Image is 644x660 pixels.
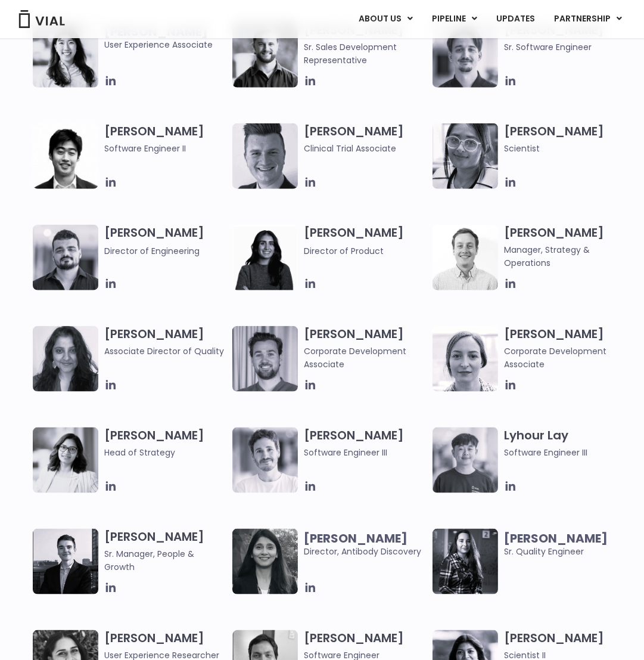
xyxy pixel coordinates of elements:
[304,41,426,67] span: Sr. Sales Development Representative
[304,22,426,67] h3: [PERSON_NAME]
[504,142,626,155] span: Scientist
[104,142,226,155] span: Software Engineer II
[33,123,98,189] img: Jason Zhang
[104,123,226,155] h3: [PERSON_NAME]
[433,123,498,189] img: Headshot of smiling woman named Anjali
[304,532,426,558] span: Director, Antibody Discovery
[504,123,626,155] h3: [PERSON_NAME]
[104,245,200,257] span: Director of Engineering
[33,225,98,290] img: Igor
[304,326,426,371] h3: [PERSON_NAME]
[433,326,498,392] img: Headshot of smiling woman named Beatrice
[232,22,298,88] img: Image of smiling man named Hugo
[433,225,498,290] img: Kyle Mayfield
[232,427,298,493] img: Headshot of smiling man named Fran
[433,427,498,493] img: Ly
[504,326,626,371] h3: [PERSON_NAME]
[33,529,98,594] img: Smiling man named Owen
[504,446,626,459] span: Software Engineer III
[304,446,426,459] span: Software Engineer III
[104,446,226,459] span: Head of Strategy
[33,326,98,392] img: Headshot of smiling woman named Bhavika
[504,532,626,558] span: Sr. Quality Engineer
[504,530,608,547] b: [PERSON_NAME]
[304,345,426,371] span: Corporate Development Associate
[304,123,426,155] h3: [PERSON_NAME]
[232,529,298,594] img: Headshot of smiling woman named Swati
[104,427,226,459] h3: [PERSON_NAME]
[18,10,66,28] img: Vial Logo
[349,9,422,29] a: ABOUT USMenu Toggle
[232,326,298,392] img: Image of smiling man named Thomas
[33,427,98,493] img: Image of smiling woman named Pree
[104,547,226,574] span: Sr. Manager, People & Growth
[422,9,486,29] a: PIPELINEMenu Toggle
[104,345,226,358] span: Associate Director of Quality
[504,345,626,371] span: Corporate Development Associate
[304,225,426,258] h3: [PERSON_NAME]
[504,243,626,269] span: Manager, Strategy & Operations
[433,22,498,88] img: Fran
[504,225,626,269] h3: [PERSON_NAME]
[104,326,226,358] h3: [PERSON_NAME]
[104,529,226,574] h3: [PERSON_NAME]
[487,9,544,29] a: UPDATES
[304,530,407,547] b: [PERSON_NAME]
[232,123,298,189] img: Headshot of smiling man named Collin
[545,9,631,29] a: PARTNERSHIPMenu Toggle
[104,225,226,258] h3: [PERSON_NAME]
[232,225,298,290] img: Smiling woman named Ira
[504,427,626,459] h3: Lyhour Lay
[304,142,426,155] span: Clinical Trial Associate
[104,25,226,51] span: User Experience Associate
[304,427,426,459] h3: [PERSON_NAME]
[504,41,626,54] span: Sr. Software Engineer
[304,245,384,257] span: Director of Product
